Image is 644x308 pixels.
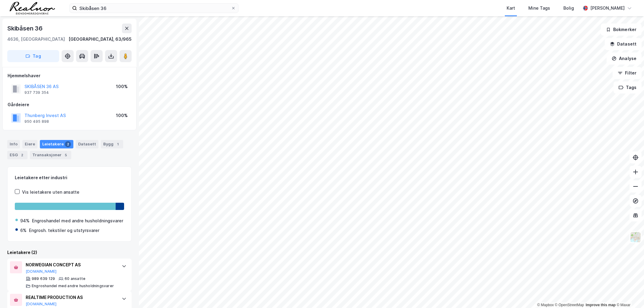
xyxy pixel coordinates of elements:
[7,24,44,33] div: Skibåsen 36
[7,36,65,43] div: 4636, [GEOGRAPHIC_DATA]
[32,276,55,281] div: 989 639 129
[7,50,59,62] button: Tag
[115,141,121,147] div: 1
[76,140,98,148] div: Datasett
[30,151,71,159] div: Transaksjoner
[116,112,128,119] div: 100%
[22,189,79,196] div: Vis leietakere uten ansatte
[20,217,30,224] div: 94%
[32,284,114,288] div: Engroshandel med andre husholdningsvarer
[613,67,642,79] button: Filter
[8,101,131,108] div: Gårdeiere
[614,81,642,94] button: Tags
[563,5,574,12] div: Bolig
[22,140,37,148] div: Eiere
[20,227,27,234] div: 6%
[32,217,123,224] div: Engroshandel med andre husholdningsvarer
[24,119,49,124] div: 950 495 898
[69,36,132,43] div: [GEOGRAPHIC_DATA], 63/965
[601,24,642,36] button: Bokmerker
[65,276,85,281] div: 60 ansatte
[26,294,116,301] div: REALTIME PRODUCTION AS
[26,269,57,274] button: [DOMAIN_NAME]
[10,2,55,14] img: realnor-logo.934646d98de889bb5806.png
[507,5,515,12] div: Kart
[26,261,116,268] div: NORWEGIAN CONCEPT AS
[614,279,644,308] div: Kontrollprogram for chat
[630,231,641,243] img: Z
[607,52,642,65] button: Analyse
[605,38,642,50] button: Datasett
[65,141,71,147] div: 2
[77,4,231,13] input: Søk på adresse, matrikkel, gårdeiere, leietakere eller personer
[555,303,584,307] a: OpenStreetMap
[26,302,57,306] button: [DOMAIN_NAME]
[586,303,616,307] a: Improve this map
[63,152,69,158] div: 5
[29,227,99,234] div: Engrosh. tekstiler og utstyrsvarer
[590,5,625,12] div: [PERSON_NAME]
[537,303,554,307] a: Mapbox
[528,5,550,12] div: Mine Tags
[614,279,644,308] iframe: Chat Widget
[101,140,123,148] div: Bygg
[7,249,132,256] div: Leietakere (2)
[15,174,124,181] div: Leietakere etter industri
[7,140,20,148] div: Info
[19,152,25,158] div: 2
[8,72,131,79] div: Hjemmelshaver
[7,151,27,159] div: ESG
[40,140,73,148] div: Leietakere
[116,83,128,90] div: 100%
[24,90,49,95] div: 937 739 354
